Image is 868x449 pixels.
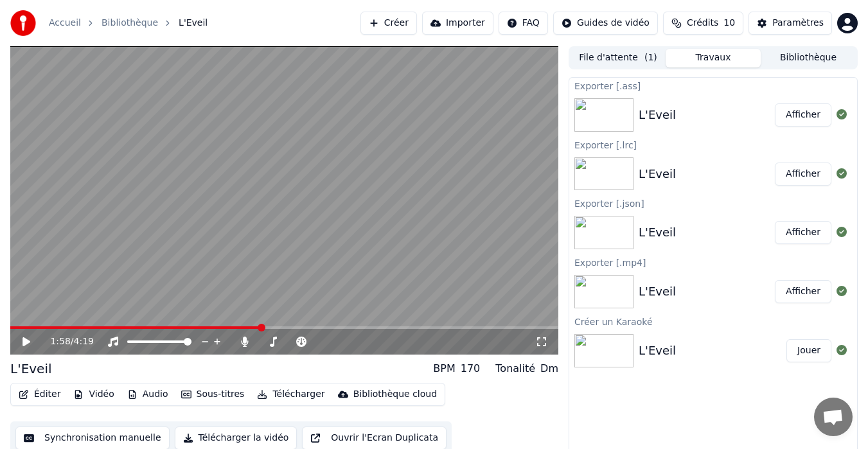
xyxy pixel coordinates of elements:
[569,78,857,93] div: Exporter [.ass]
[639,283,676,301] div: L'Eveil
[360,12,417,35] button: Créer
[748,12,832,35] button: Paramètres
[569,254,857,270] div: Exporter [.mp4]
[68,385,119,403] button: Vidéo
[569,137,857,152] div: Exporter [.lrc]
[786,339,831,362] button: Jouer
[10,360,52,378] div: L'Eveil
[666,49,761,67] button: Travaux
[422,12,493,35] button: Importer
[10,10,36,36] img: youka
[122,385,173,403] button: Audio
[814,398,853,436] div: Ouvrir le chat
[252,385,330,403] button: Télécharger
[639,342,676,360] div: L'Eveil
[687,17,718,30] span: Crédits
[50,335,81,348] div: /
[179,17,208,30] span: L'Eveil
[761,49,856,67] button: Bibliothèque
[775,221,831,244] button: Afficher
[569,313,857,329] div: Créer un Karaoké
[176,385,250,403] button: Sous-titres
[775,103,831,127] button: Afficher
[639,165,676,183] div: L'Eveil
[772,17,824,30] div: Paramètres
[571,49,666,67] button: File d'attente
[495,361,535,376] div: Tonalité
[639,224,676,242] div: L'Eveil
[644,51,657,64] span: ( 1 )
[540,361,558,376] div: Dm
[569,195,857,211] div: Exporter [.json]
[639,106,676,124] div: L'Eveil
[775,280,831,303] button: Afficher
[74,335,94,348] span: 4:19
[13,385,66,403] button: Éditer
[775,163,831,186] button: Afficher
[50,335,70,348] span: 1:58
[433,361,455,376] div: BPM
[553,12,658,35] button: Guides de vidéo
[663,12,743,35] button: Crédits10
[102,17,158,30] a: Bibliothèque
[723,17,735,30] span: 10
[49,17,81,30] a: Accueil
[461,361,481,376] div: 170
[49,17,208,30] nav: breadcrumb
[499,12,548,35] button: FAQ
[353,388,437,401] div: Bibliothèque cloud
